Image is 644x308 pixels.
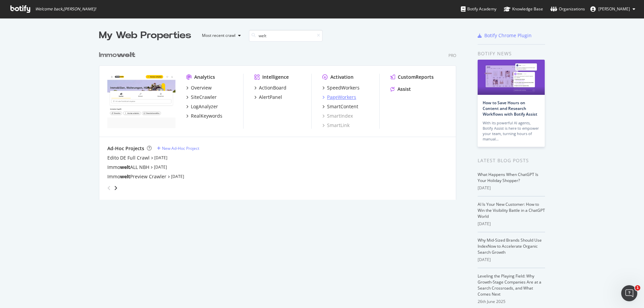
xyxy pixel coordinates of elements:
div: CustomReports [398,74,434,80]
div: Activation [330,74,354,80]
iframe: Intercom live chat [621,285,637,301]
span: 1 [635,285,640,291]
div: grid [99,42,462,200]
div: [DATE] [478,257,545,263]
div: Ad-Hoc Projects [107,145,144,152]
div: Overview [191,84,212,91]
div: New Ad-Hoc Project [162,145,199,151]
div: Latest Blog Posts [478,157,545,164]
div: Knowledge Base [504,6,543,12]
div: Botify Academy [461,6,496,12]
img: How to Save Hours on Content and Research Workflows with Botify Assist [478,60,545,95]
div: ActionBoard [259,84,286,91]
a: New Ad-Hoc Project [157,145,199,151]
div: LogAnalyzer [191,103,218,110]
a: [DATE] [171,174,184,179]
div: SiteCrawler [191,94,217,101]
a: PageWorkers [322,94,356,101]
div: angle-right [113,185,118,191]
a: What Happens When ChatGPT Is Your Holiday Shopper? [478,172,538,183]
div: Intelligence [262,74,289,80]
a: RealKeywords [186,113,222,119]
b: welt [120,173,130,180]
button: [PERSON_NAME] [585,4,641,14]
a: SiteCrawler [186,94,217,101]
a: [DATE] [154,164,167,170]
img: immowelt.de [107,74,175,128]
a: Assist [390,86,411,93]
a: Botify Chrome Plugin [478,32,532,39]
a: Why Mid-Sized Brands Should Use IndexNow to Accelerate Organic Search Growth [478,237,542,255]
div: [DATE] [478,221,545,227]
span: Welcome back, [PERSON_NAME] ! [35,6,96,12]
b: welt [120,164,130,170]
div: My Web Properties [99,29,191,42]
div: With its powerful AI agents, Botify Assist is here to empower your team, turning hours of manual… [483,120,540,142]
a: LogAnalyzer [186,103,218,110]
span: Axel Roth [598,6,630,12]
a: Edito DE Full Crawl [107,155,150,161]
a: ActionBoard [254,84,286,91]
a: Overview [186,84,212,91]
div: AlertPanel [259,94,282,101]
a: Leveling the Playing Field: Why Growth-Stage Companies Are at a Search Crossroads, and What Comes... [478,273,541,297]
div: Botify news [478,50,545,57]
div: angle-left [105,183,113,193]
div: Most recent crawl [202,34,235,38]
div: Immo ALL NBH [107,164,149,171]
a: Immowelt [99,50,138,60]
div: RealKeywords [191,113,222,119]
a: SmartLink [322,122,350,129]
div: 26th June 2025 [478,299,545,305]
div: SpeedWorkers [327,84,360,91]
div: Immo Preview Crawler [107,173,166,180]
div: [DATE] [478,185,545,191]
div: Analytics [194,74,215,80]
div: Organizations [550,6,585,12]
div: Assist [397,86,411,93]
a: CustomReports [390,74,434,80]
a: SpeedWorkers [322,84,360,91]
div: Botify Chrome Plugin [484,32,532,39]
a: [DATE] [154,155,167,161]
div: SmartContent [327,103,358,110]
input: Search [249,30,323,42]
a: SmartIndex [322,113,353,119]
a: AI Is Your New Customer: How to Win the Visibility Battle in a ChatGPT World [478,201,545,219]
button: Most recent crawl [197,30,244,41]
a: AlertPanel [254,94,282,101]
a: SmartContent [322,103,358,110]
div: Immo [99,50,135,60]
a: ImmoweltPreview Crawler [107,173,166,180]
a: How to Save Hours on Content and Research Workflows with Botify Assist [483,100,537,117]
div: Pro [448,53,456,58]
div: PageWorkers [327,94,356,101]
a: ImmoweltALL NBH [107,164,149,171]
b: welt [117,52,135,58]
